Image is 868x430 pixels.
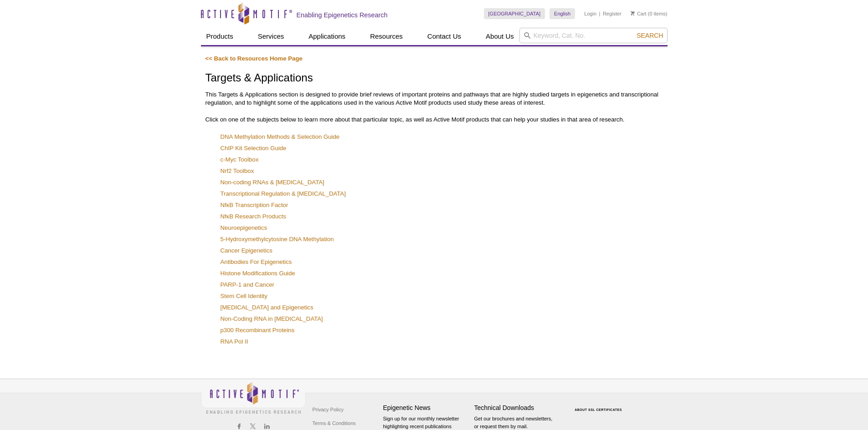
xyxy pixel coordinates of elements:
[310,403,346,416] a: Privacy Policy
[519,28,668,43] input: Keyword, Cat. No.
[631,11,635,15] img: Your Cart
[221,212,286,221] a: NfκB Research Products
[310,416,358,430] a: Terms & Conditions
[221,247,272,255] a: Cancer Epigenetics
[221,315,323,323] a: Non-Coding RNA in [MEDICAL_DATA]
[221,133,340,141] a: DNA Methylation Methods & Selection Guide
[221,326,295,334] a: p300 Recombinant Proteins
[221,269,295,278] a: Histone Modifications Guide
[422,28,467,45] a: Contact Us
[221,258,292,266] a: Antibodies For Epigenetics
[221,190,346,198] a: Transcriptional Regulation & [MEDICAL_DATA]
[221,144,287,152] a: ChIP Kit Selection Guide
[383,404,470,412] h4: Epigenetic News
[365,28,408,45] a: Resources
[474,404,561,412] h4: Technical Downloads
[221,281,275,289] a: PARP-1 and Cancer
[484,8,545,19] a: [GEOGRAPHIC_DATA]
[205,72,663,85] h1: Targets & Applications
[221,167,254,175] a: Nrf2 Toolbox
[221,292,267,300] a: Stem Cell Identity
[637,32,663,39] span: Search
[252,28,290,45] a: Services
[221,338,248,346] a: RNA Pol II
[603,10,621,17] a: Register
[221,224,267,232] a: Neuroepigenetics
[634,31,666,40] button: Search
[631,10,647,17] a: Cart
[631,8,668,19] li: (0 items)
[205,91,663,107] p: This Targets & Applications section is designed to provide brief reviews of important proteins an...
[201,28,239,45] a: Products
[205,55,303,62] a: << Back to Resources Home Page
[221,235,334,243] a: 5-Hydroxymethylcytosine DNA Methylation
[550,8,575,19] a: English
[221,178,324,187] a: Non-coding RNAs & [MEDICAL_DATA]
[221,156,259,164] a: c-Myc Toolbox
[205,116,663,124] p: Click on one of the subjects below to learn more about that particular topic, as well as Active M...
[584,10,596,17] a: Login
[221,304,313,312] a: [MEDICAL_DATA] and Epigenetics
[303,28,351,45] a: Applications
[201,379,306,416] img: Active Motif,
[221,201,288,209] a: NfκB Transcription Factor
[599,8,601,19] li: |
[297,11,388,19] h2: Enabling Epigenetics Research
[565,395,634,415] table: Click to Verify - This site chose Symantec SSL for secure e-commerce and confidential communicati...
[575,408,622,411] a: ABOUT SSL CERTIFICATES
[480,28,519,45] a: About Us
